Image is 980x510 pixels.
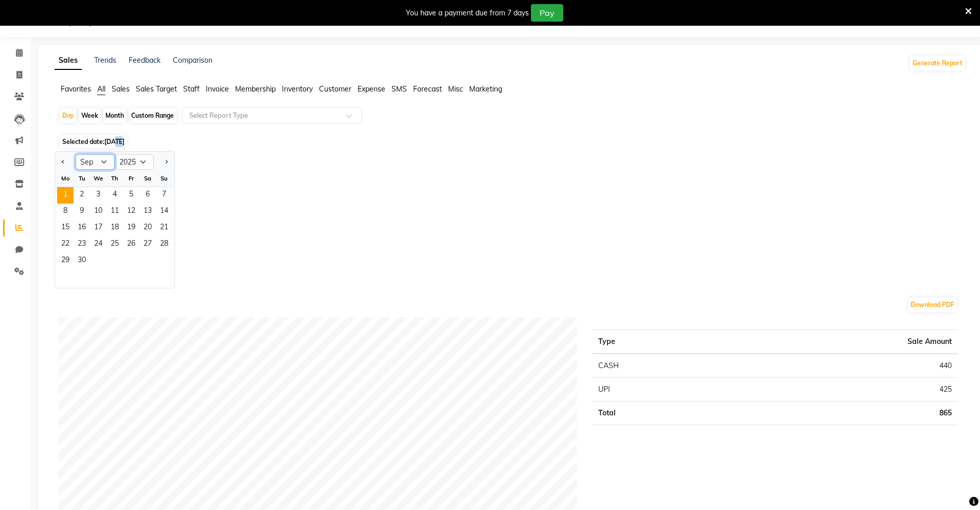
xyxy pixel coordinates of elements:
a: Sales [55,51,82,70]
div: Tuesday, September 2, 2025 [74,187,90,204]
span: 1 [57,187,74,204]
span: 12 [123,204,139,220]
span: 5 [123,187,139,204]
span: Expense [358,84,385,94]
div: Thursday, September 25, 2025 [106,236,123,253]
div: Monday, September 1, 2025 [57,187,74,204]
div: Wednesday, September 17, 2025 [90,220,106,236]
div: Saturday, September 6, 2025 [139,187,156,204]
div: Monday, September 22, 2025 [57,236,74,253]
div: Saturday, September 27, 2025 [139,236,156,253]
button: Pay [531,4,563,22]
div: You have a payment due from 7 days [406,8,529,19]
div: Sunday, September 28, 2025 [156,236,172,253]
div: Monday, September 15, 2025 [57,220,74,236]
div: Thursday, September 4, 2025 [106,187,123,204]
button: Previous month [59,154,67,170]
span: Staff [183,84,200,94]
span: Marketing [469,84,502,94]
td: 865 [727,402,958,425]
span: 18 [106,220,123,236]
div: Fr [123,170,139,187]
span: Invoice [206,84,229,94]
span: 13 [139,204,156,220]
span: 19 [123,220,139,236]
a: Feedback [129,56,161,65]
span: 23 [74,236,90,253]
div: Saturday, September 13, 2025 [139,204,156,220]
span: Misc [448,84,463,94]
span: 21 [156,220,172,236]
span: 3 [90,187,106,204]
div: Thursday, September 11, 2025 [106,204,123,220]
div: Sunday, September 14, 2025 [156,204,172,220]
span: Forecast [413,84,442,94]
div: Friday, September 12, 2025 [123,204,139,220]
div: Su [156,170,172,187]
div: Monday, September 29, 2025 [57,253,74,269]
div: Sa [139,170,156,187]
div: Mo [57,170,74,187]
span: Sales Target [136,84,177,94]
span: 4 [106,187,123,204]
span: 30 [74,253,90,269]
div: Tuesday, September 30, 2025 [74,253,90,269]
td: 425 [727,378,958,402]
div: Wednesday, September 24, 2025 [90,236,106,253]
span: 8 [57,204,74,220]
div: Tuesday, September 9, 2025 [74,204,90,220]
button: Download PDF [908,298,957,312]
div: Monday, September 8, 2025 [57,204,74,220]
div: Tuesday, September 16, 2025 [74,220,90,236]
span: 29 [57,253,74,269]
div: Wednesday, September 10, 2025 [90,204,106,220]
div: Sunday, September 7, 2025 [156,187,172,204]
th: Sale Amount [727,330,958,354]
a: Comparison [173,56,212,65]
span: All [97,84,105,94]
button: Generate Report [910,56,965,70]
span: 27 [139,236,156,253]
div: We [90,170,106,187]
button: Next month [162,154,170,170]
td: Total [592,402,726,425]
th: Type [592,330,726,354]
span: 22 [57,236,74,253]
span: 20 [139,220,156,236]
span: [DATE] [104,138,124,145]
span: 28 [156,236,172,253]
td: CASH [592,354,726,378]
span: SMS [391,84,407,94]
div: Tu [74,170,90,187]
span: 26 [123,236,139,253]
div: Custom Range [129,108,176,123]
span: 17 [90,220,106,236]
span: Favorites [61,84,91,94]
select: Select month [76,154,115,170]
span: 11 [106,204,123,220]
div: Saturday, September 20, 2025 [139,220,156,236]
span: 10 [90,204,106,220]
div: Thursday, September 18, 2025 [106,220,123,236]
div: Friday, September 5, 2025 [123,187,139,204]
div: Th [106,170,123,187]
span: Inventory [282,84,313,94]
div: Week [79,108,101,123]
span: 2 [74,187,90,204]
div: Tuesday, September 23, 2025 [74,236,90,253]
span: Selected date: [60,135,127,148]
td: UPI [592,378,726,402]
span: 6 [139,187,156,204]
a: Trends [94,56,116,65]
div: Month [103,108,127,123]
span: Membership [235,84,276,94]
td: 440 [727,354,958,378]
div: Sunday, September 21, 2025 [156,220,172,236]
span: Sales [112,84,130,94]
div: Friday, September 26, 2025 [123,236,139,253]
div: Day [60,108,77,123]
span: 25 [106,236,123,253]
span: 15 [57,220,74,236]
span: 9 [74,204,90,220]
select: Select year [115,154,154,170]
